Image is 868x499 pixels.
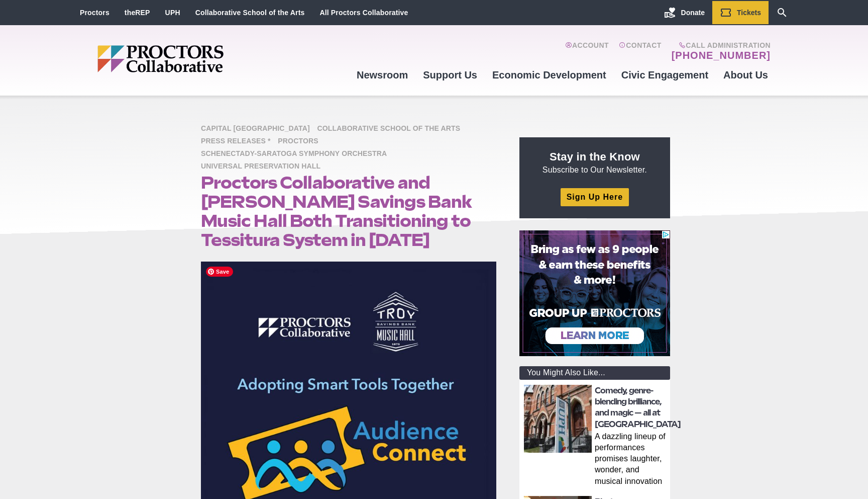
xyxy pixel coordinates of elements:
[201,173,496,249] h1: Proctors Collaborative and [PERSON_NAME] Savings Bank Music Hall Both Transitioning to Tessitura ...
[672,49,771,61] a: [PHONE_NUMBER]
[531,149,658,176] p: Subscribe to Our Newsletter.
[317,123,465,135] span: Collaborative School of the Arts
[201,124,315,132] a: Capital [GEOGRAPHIC_DATA]
[614,61,716,89] a: Civic Engagement
[278,136,323,145] a: Proctors
[595,431,667,488] p: A dazzling lineup of performances promises laughter, wonder, and musical innovation in [GEOGRAPHI...
[519,366,670,380] div: You Might Also Like...
[206,267,233,277] span: Save
[519,230,670,356] iframe: Advertisement
[716,61,776,89] a: About Us
[561,188,629,206] a: Sign Up Here
[317,124,465,132] a: Collaborative School of the Arts
[201,149,392,157] a: Schenectady-Saratoga Symphony Orchestra
[657,1,712,24] a: Donate
[201,160,325,173] span: Universal Preservation Hall
[195,9,305,17] a: Collaborative School of the Arts
[737,9,761,17] span: Tickets
[669,41,771,49] span: Call Administration
[565,41,609,61] a: Account
[201,135,276,148] span: Press Releases *
[125,9,150,17] a: theREP
[712,1,769,24] a: Tickets
[485,61,614,89] a: Economic Development
[97,45,301,72] img: Proctors logo
[524,385,592,453] img: thumbnail: Comedy, genre-blending brilliance, and magic — all at Universal Preservation Hall
[595,386,681,429] a: Comedy, genre-blending brilliance, and magic — all at [GEOGRAPHIC_DATA]
[681,9,705,17] span: Donate
[769,1,796,24] a: Search
[415,61,485,89] a: Support Us
[201,136,276,145] a: Press Releases *
[619,41,662,61] a: Contact
[550,150,640,163] strong: Stay in the Know
[201,161,325,170] a: Universal Preservation Hall
[201,123,315,135] span: Capital [GEOGRAPHIC_DATA]
[165,9,180,17] a: UPH
[319,9,408,17] a: All Proctors Collaborative
[349,61,415,89] a: Newsroom
[278,135,323,148] span: Proctors
[80,9,110,17] a: Proctors
[201,148,392,160] span: Schenectady-Saratoga Symphony Orchestra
